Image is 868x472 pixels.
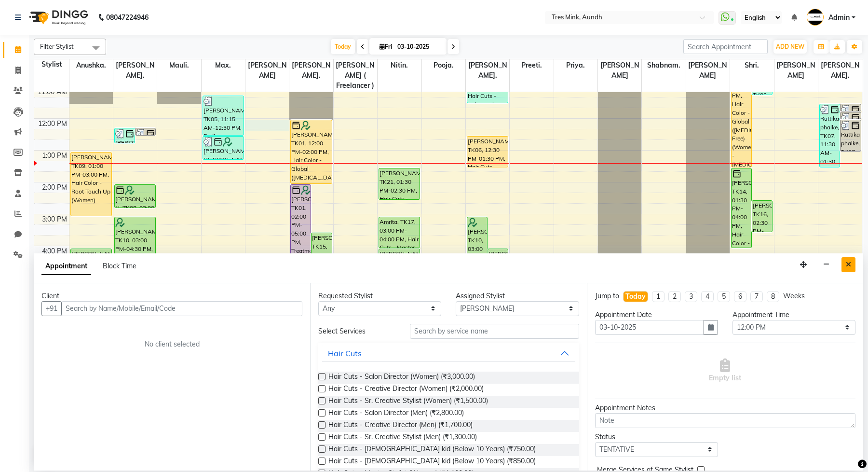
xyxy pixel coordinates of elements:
span: [PERSON_NAME]. [818,59,862,82]
div: Client [41,291,302,301]
div: [PERSON_NAME], TK01, 12:00 PM-02:00 PM, Hair Color - Global ([MEDICAL_DATA] Free) (Women) [291,120,331,183]
div: Jump to [595,291,619,301]
span: [PERSON_NAME]. [466,59,509,82]
span: [PERSON_NAME] [774,59,818,82]
span: [PERSON_NAME]. [289,59,333,82]
div: [PERSON_NAME] [PERSON_NAME], TK18, 12:15 PM-12:30 PM, Threading - Upper Lip (Women) [136,128,155,135]
button: +91 [41,301,62,316]
div: Appointment Time [732,310,855,320]
div: [PERSON_NAME], TK01, 02:00 PM-05:00 PM, Treatment - [MEDICAL_DATA] Treatment [291,185,311,280]
div: Stylist [34,59,69,69]
div: 11:00 AM [36,87,69,97]
li: 2 [668,291,681,302]
div: [PERSON_NAME], TK06, 12:30 PM-01:30 PM, Hair Cuts - Salon Stylist (Women) [467,137,508,167]
span: Hair Cuts - Salon Director (Men) (₹2,800.00) [328,408,464,420]
span: Block Time [103,262,136,270]
div: 2:00 PM [40,182,69,193]
div: Ruttika phalke, TK07, 11:30 AM-11:45 AM, Threading - Eyebrows (Women) [841,104,860,111]
span: Filter Stylist [40,42,74,50]
li: 8 [767,291,779,302]
button: Close [841,257,855,272]
div: Ruttika phalke, TK07, 12:00 PM-01:00 PM, Flavoured Wax - Full Body (Women) [841,120,860,151]
div: [PERSON_NAME] [PERSON_NAME], TK18, 12:30 PM-01:15 PM, Massage - Head Massage (30 mins) [203,137,244,159]
span: Fri [377,43,394,50]
span: Preeti. [510,59,553,71]
div: [PERSON_NAME], TK21, 01:30 PM-02:30 PM, Hair Cuts - Master Stylist (Women) [379,168,420,199]
div: Weeks [783,291,805,301]
div: 1:00 PM [40,151,69,161]
span: Pooja. [422,59,465,71]
button: Hair Cuts [322,345,575,362]
span: Hair Cuts - [DEMOGRAPHIC_DATA] kid (Below 10 Years) (₹850.00) [328,456,536,468]
div: [PERSON_NAME], TK10, 03:00 PM-04:30 PM, Pedicure - Regular [115,217,155,264]
div: 4:00 PM [40,246,69,256]
div: [PERSON_NAME], TK10, 03:00 PM-05:00 PM, Hair Color - Root Touch Up (Women) [467,217,487,280]
span: Shri. [730,59,773,71]
input: Search Appointment [683,39,768,54]
img: Admin [807,9,824,26]
li: 1 [652,291,665,302]
span: Hair Cuts - Creative Director (Women) (₹2,000.00) [328,384,484,396]
li: 6 [734,291,746,302]
div: Amrita, TK17, 03:00 PM-04:00 PM, Hair Cuts - Master Stylist (Women) [379,217,420,248]
b: 08047224946 [106,4,149,31]
div: [PERSON_NAME], TK22, 04:00 PM-05:30 PM, Hair Cuts - Salon Stylist (Women) [71,249,111,296]
div: No client selected [65,339,279,349]
div: Requested Stylist [318,291,441,301]
span: Hair Cuts - Sr. Creative Stylist (Women) (₹1,500.00) [328,396,488,408]
div: Select Services [311,326,403,336]
span: ADD NEW [776,43,804,50]
span: Empty list [709,359,741,383]
div: Ruttika phalke, TK07, 11:30 AM-01:30 PM, Peel Off Wax - Upper Lips (Women),Flavoured Wax - Full W... [820,104,840,167]
span: Max. [202,59,245,71]
div: [PERSON_NAME] [PERSON_NAME], TK18, 12:15 PM-12:45 PM, Peel Off Wax - Upper Lips (Women) [115,128,135,143]
div: Appointment Notes [595,403,855,413]
div: [PERSON_NAME] N, TK08, 02:00 PM-02:45 PM, Massage - Back (30 mins) [115,185,155,208]
input: Search by service name [410,324,579,339]
span: Admin [828,13,850,23]
div: [PERSON_NAME], TK16, 02:30 PM-03:30 PM, Hair Cuts - Sr. Salon Stylist (Men) [752,201,772,232]
div: [PERSON_NAME], TK12, 09:45 AM-01:30 PM, Hair Color - Global ([MEDICAL_DATA] Free) (Women),Treatme... [732,48,751,167]
li: 4 [701,291,714,302]
div: [PERSON_NAME], TK14, 01:30 PM-04:00 PM, Hair Color - Global ([MEDICAL_DATA] Free) (Women) [732,168,751,248]
span: Today [331,39,355,54]
div: Assigned Stylist [456,291,579,301]
span: [PERSON_NAME] [245,59,289,82]
span: Shabnam. [642,59,685,71]
div: [PERSON_NAME], TK15, 03:30 PM-04:30 PM, Hair Cuts - Sr. Creative Stylist (Men) [312,233,331,264]
span: Hair Cuts - [DEMOGRAPHIC_DATA] kid (Below 10 Years) (₹750.00) [328,444,536,456]
span: Hair Cuts - Creative Director (Men) (₹1,700.00) [328,420,473,432]
div: [PERSON_NAME], TK19, 04:00 PM-05:00 PM, Hair Cuts - Master Stylist (Women) [379,249,420,280]
span: [PERSON_NAME] [686,59,730,82]
span: [PERSON_NAME]. [113,59,157,82]
span: Nitin. [378,59,421,71]
li: 3 [685,291,697,302]
div: Ruttika phalke, TK07, 11:45 AM-12:00 PM, Threading - Lower Lip (Women) [841,112,860,119]
span: Mauli. [157,59,201,71]
div: [PERSON_NAME], TK05, 11:15 AM-12:30 PM, Pedicure - Regular [203,96,244,135]
span: Anushka. [69,59,113,71]
div: 12:00 PM [36,119,69,129]
div: Hair Cuts [328,347,362,359]
input: Search by Name/Mobile/Email/Code [61,301,302,316]
input: 2025-10-03 [394,40,443,54]
div: Today [625,292,646,302]
span: Appointment [41,258,91,275]
li: 5 [718,291,730,302]
span: Priya. [554,59,597,71]
div: Status [595,432,718,442]
span: [PERSON_NAME] ( Freelancer ) [334,59,377,92]
span: Hair Cuts - Sr. Creative Stylist (Men) (₹1,300.00) [328,432,477,444]
input: yyyy-mm-dd [595,320,704,335]
img: logo [25,4,91,31]
span: [PERSON_NAME] [598,59,641,82]
button: ADD NEW [773,40,807,54]
div: [PERSON_NAME], TK22, 04:00 PM-05:30 PM, Hair Cuts - Salon Stylist (Men) [488,249,508,296]
div: Appointment Date [595,310,718,320]
span: Hair Cuts - Salon Director (Women) (₹3,000.00) [328,372,475,384]
li: 7 [750,291,763,302]
div: [PERSON_NAME], TK09, 01:00 PM-03:00 PM, Hair Color - Root Touch Up (Women) [71,153,111,216]
div: 3:00 PM [40,214,69,224]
